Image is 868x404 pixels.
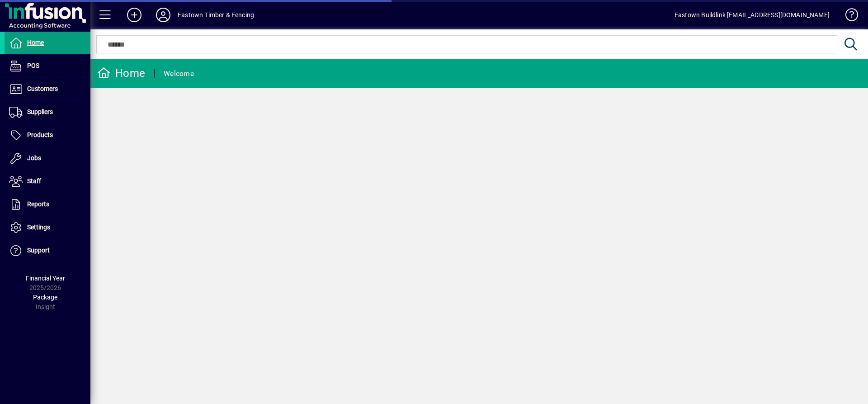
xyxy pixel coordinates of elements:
div: Eastown Timber & Fencing [178,8,254,22]
a: Jobs [5,147,90,170]
span: Reports [27,200,49,208]
span: Customers [27,85,58,92]
div: Home [97,66,145,81]
span: Home [27,39,44,46]
span: Staff [27,177,41,185]
span: Products [27,131,53,138]
a: Suppliers [5,101,90,124]
a: Support [5,239,90,262]
span: Settings [27,223,50,231]
span: Suppliers [27,108,53,115]
span: Financial Year [26,275,65,282]
div: Eastown Buildlink [EMAIL_ADDRESS][DOMAIN_NAME] [675,8,830,22]
div: Welcome [164,67,194,81]
a: Reports [5,193,90,216]
span: POS [27,62,39,69]
a: POS [5,55,90,77]
a: Products [5,124,90,147]
span: Support [27,247,50,254]
a: Knowledge Base [839,2,857,31]
button: Add [120,7,149,23]
span: Package [33,294,57,301]
button: Profile [149,7,178,23]
span: Jobs [27,154,41,162]
a: Staff [5,170,90,193]
a: Customers [5,78,90,100]
a: Settings [5,216,90,239]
